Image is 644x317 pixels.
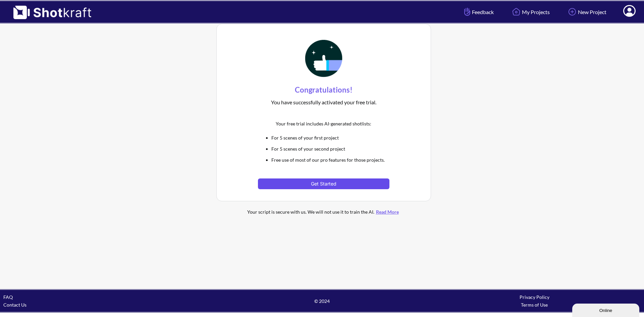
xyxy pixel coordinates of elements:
[258,178,389,189] button: Get Started
[258,83,389,97] div: Congratulations!
[258,97,389,108] div: You have successfully activated your free trial.
[216,297,428,305] span: © 2024
[271,156,389,164] li: Free use of most of our pro features for those projects.
[374,209,400,215] a: Read More
[505,3,555,21] a: My Projects
[511,6,522,17] img: Home Icon
[428,293,641,301] div: Privacy Policy
[233,208,414,216] div: Your script is secure with us. We will not use it to train the AI.
[567,6,578,17] img: Add Icon
[303,38,344,79] img: Thumbs Up Icon
[258,118,389,129] div: Your free trial includes AI-generated shotlists:
[3,294,13,300] a: FAQ
[561,3,611,21] a: New Project
[463,8,494,16] span: Feedback
[572,302,641,317] iframe: chat widget
[271,134,389,142] li: For 5 scenes of your first project
[463,6,472,17] img: Hand Icon
[3,302,26,308] a: Contact Us
[271,145,389,153] li: For 5 scenes of your second project
[428,301,641,309] div: Terms of Use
